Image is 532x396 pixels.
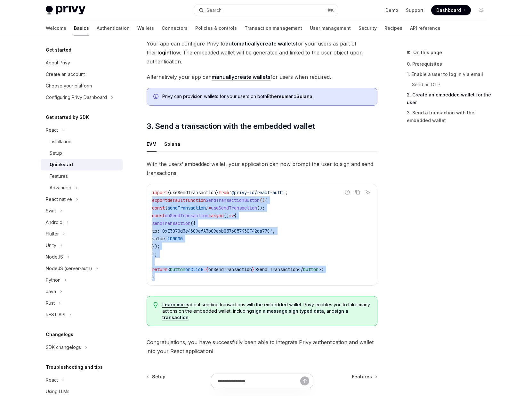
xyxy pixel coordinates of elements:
[41,136,123,147] a: Installation
[211,205,257,211] span: useSendTransaction
[257,205,265,211] span: ();
[300,376,309,385] button: Send message
[152,197,167,203] span: export
[219,190,229,195] span: from
[97,21,130,36] a: Authentication
[167,205,206,211] span: sendTransaction
[46,311,65,318] div: REST API
[152,190,167,195] span: import
[152,220,190,226] span: sendTransaction
[206,205,208,211] span: }
[229,213,234,219] span: =>
[252,308,287,314] a: sign a message
[50,184,71,192] div: Advanced
[318,267,321,272] span: >
[50,149,62,157] div: Setup
[212,74,234,80] strong: manually
[41,309,123,320] button: Toggle REST API section
[41,147,123,159] a: Setup
[41,251,123,263] button: Toggle NodeJS section
[152,213,165,219] span: const
[152,267,167,272] span: return
[46,46,71,54] h5: Get started
[167,197,185,203] span: default
[46,126,58,134] div: React
[147,338,377,356] span: Congratulations, you have successfully been able to integrate Privy authentication and wallet int...
[272,228,275,234] span: ,
[476,5,486,15] button: Toggle dark mode
[50,138,71,145] div: Installation
[343,188,351,196] button: Report incorrect code
[206,267,208,272] span: {
[46,376,58,384] div: React
[413,49,442,56] span: On this page
[190,220,196,226] span: ({
[162,302,188,308] a: Learn more
[245,21,302,36] a: Transaction management
[41,57,123,69] a: About Privy
[152,228,160,234] span: to:
[164,136,180,152] div: Solana
[46,219,62,226] div: Android
[41,342,123,353] button: Toggle SDK changelogs section
[152,243,160,249] span: });
[147,39,377,66] span: Your app can configure Privy to for your users as part of their flow. The embedded wallet will be...
[147,136,157,152] div: EVM
[431,5,471,15] a: Dashboard
[254,267,257,272] span: >
[41,80,123,92] a: Choose your platform
[41,228,123,240] button: Toggle Flutter section
[160,228,272,234] span: '0xE3070d3e4309afA3bC9a6b057685743CF42da77C'
[41,263,123,274] button: Toggle NodeJS (server-auth) section
[436,7,461,13] span: Dashboard
[46,265,92,272] div: NodeJS (server-auth)
[167,236,183,242] span: 100000
[359,21,377,36] a: Security
[41,92,123,103] button: Toggle Configuring Privy Dashboard section
[41,286,123,297] button: Toggle Java section
[46,59,70,67] div: About Privy
[152,236,167,242] span: value:
[46,207,56,215] div: Swift
[234,213,237,219] span: {
[41,274,123,286] button: Toggle Python section
[147,160,377,177] span: With the users’ embedded wallet, your application can now prompt the user to sign and send transa...
[265,197,267,203] span: {
[385,7,398,13] a: Demo
[208,213,211,219] span: =
[46,363,103,371] h5: Troubleshooting and tips
[406,7,423,13] a: Support
[152,205,165,211] span: const
[211,213,224,219] span: async
[46,299,55,307] div: Rust
[50,172,68,180] div: Features
[216,190,219,195] span: }
[170,267,185,272] span: button
[41,194,123,205] button: Toggle React native section
[46,331,73,338] h5: Changelogs
[41,297,123,309] button: Toggle Rust section
[46,70,85,78] div: Create an account
[208,267,252,272] span: onSendTransaction
[50,161,73,169] div: Quickstart
[208,205,211,211] span: =
[203,267,206,272] span: =
[410,21,440,36] a: API reference
[41,205,123,217] button: Toggle Swift section
[46,343,81,351] div: SDK changelogs
[162,93,371,100] div: Privy can provision wallets for your users on both and .
[252,267,254,272] span: }
[310,21,351,36] a: User management
[162,21,188,36] a: Connectors
[224,213,229,219] span: ()
[327,8,334,13] span: ⌘ K
[170,190,216,195] span: useSendTransaction
[407,69,491,79] a: 1. Enable a user to log in via email
[46,94,107,101] div: Configuring Privy Dashboard
[46,276,60,284] div: Python
[147,121,315,131] span: 3. Send a transaction with the embedded wallet
[46,82,92,90] div: Choose your platform
[260,197,265,203] span: ()
[153,94,160,100] svg: Info
[162,301,371,321] span: about sending transactions with the embedded wallet. Privy enables you to take many actions on th...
